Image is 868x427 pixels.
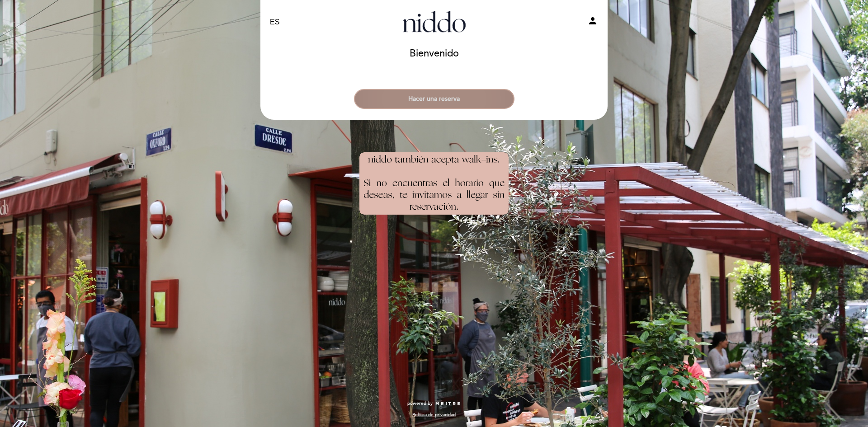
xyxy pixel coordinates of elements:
[587,15,598,26] i: person
[354,89,514,109] button: Hacer una reserva
[410,48,459,59] h1: Bienvenido
[587,15,598,29] button: person
[412,412,456,418] a: Política de privacidad
[377,10,491,35] a: Niddo
[407,400,461,407] a: powered by
[407,400,433,407] span: powered by
[435,402,461,406] img: MEITRE
[359,152,509,215] img: banner_1635557668.png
